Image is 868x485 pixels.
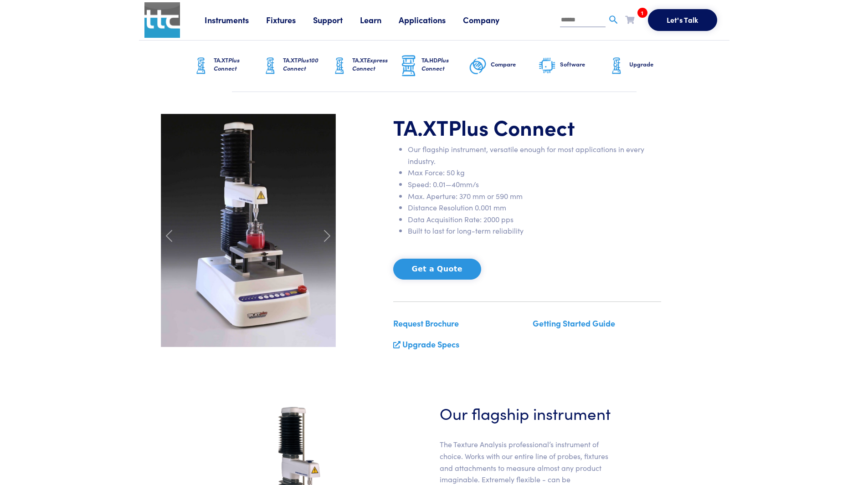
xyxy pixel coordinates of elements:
img: software-graphic.png [538,56,556,76]
a: Upgrade Specs [402,338,459,350]
a: Learn [360,14,399,26]
a: Support [313,14,360,26]
span: Express Connect [352,56,388,72]
a: Software [538,41,607,92]
h3: Our flagship instrument [440,402,615,424]
span: Plus100 Connect [283,56,318,72]
li: Max. Aperture: 370 mm or 590 mm [408,190,661,202]
a: Getting Started Guide [533,317,615,329]
h6: Compare [491,60,538,68]
span: Plus Connect [214,56,240,72]
img: ttc_logo_1x1_v1.0.png [144,2,180,38]
li: Max Force: 50 kg [408,167,661,179]
h1: TA.XT [393,114,661,140]
img: carousel-ta-xt-plus-bloom.jpg [161,114,336,347]
a: Applications [399,14,463,26]
h6: TA.HD [421,56,469,72]
button: Get a Quote [393,259,481,280]
h6: TA.XT [283,56,330,72]
h6: Upgrade [629,60,677,68]
span: 1 [637,8,647,18]
a: Request Brochure [393,317,459,329]
a: TA.XTPlus100 Connect [261,41,330,92]
a: TA.XTPlus Connect [192,41,261,92]
li: Distance Resolution 0.001 mm [408,202,661,214]
img: ta-xt-graphic.png [261,55,279,77]
a: Compare [469,41,538,92]
a: 1 [625,14,634,25]
a: Company [463,14,517,26]
img: ta-xt-graphic.png [607,55,626,77]
span: Plus Connect [421,56,449,72]
img: ta-hd-graphic.png [400,54,418,78]
a: Upgrade [607,41,677,92]
h6: Software [560,60,607,68]
li: Speed: 0.01—40mm/s [408,179,661,190]
img: ta-xt-graphic.png [330,55,349,77]
button: Let's Talk [648,9,717,31]
a: TA.HDPlus Connect [400,41,469,92]
img: compare-graphic.png [469,55,487,77]
li: Our flagship instrument, versatile enough for most applications in every industry. [408,143,661,167]
h6: TA.XT [352,56,400,72]
h6: TA.XT [214,56,261,72]
img: ta-xt-graphic.png [192,55,210,77]
a: Instruments [205,14,266,26]
span: Plus Connect [448,112,575,141]
li: Built to last for long-term reliability [408,225,661,237]
a: Fixtures [266,14,313,26]
a: TA.XTExpress Connect [330,41,400,92]
li: Data Acquisition Rate: 2000 pps [408,214,661,225]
